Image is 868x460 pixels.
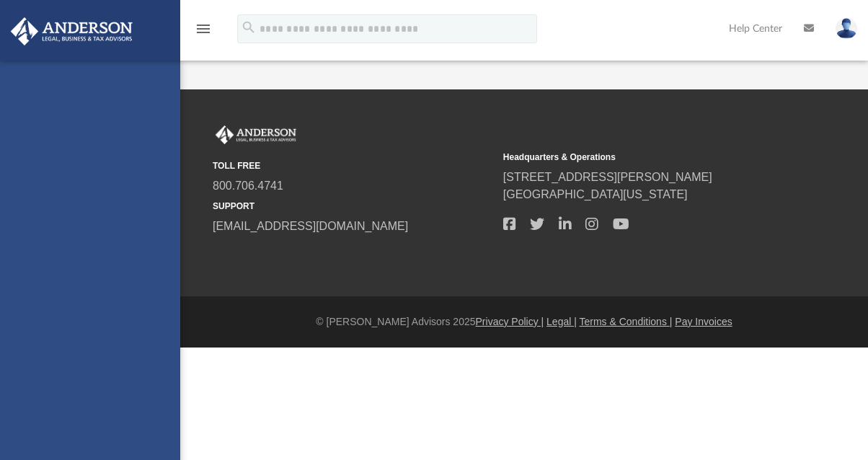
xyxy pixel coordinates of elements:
a: menu [195,27,212,37]
a: Pay Invoices [675,316,732,327]
small: SUPPORT [213,200,493,213]
div: © [PERSON_NAME] Advisors 2025 [180,314,868,329]
a: [EMAIL_ADDRESS][DOMAIN_NAME] [213,220,408,232]
a: [STREET_ADDRESS][PERSON_NAME] [503,171,712,183]
a: Legal | [546,316,577,327]
i: search [241,19,257,35]
a: Terms & Conditions | [580,316,673,327]
small: Headquarters & Operations [503,151,784,164]
small: TOLL FREE [213,159,493,172]
a: Privacy Policy | [476,316,544,327]
img: Anderson Advisors Platinum Portal [213,125,299,144]
i: menu [195,20,212,37]
a: [GEOGRAPHIC_DATA][US_STATE] [503,188,688,200]
img: Anderson Advisors Platinum Portal [6,17,137,45]
img: User Pic [836,18,857,39]
a: 800.706.4741 [213,180,283,192]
